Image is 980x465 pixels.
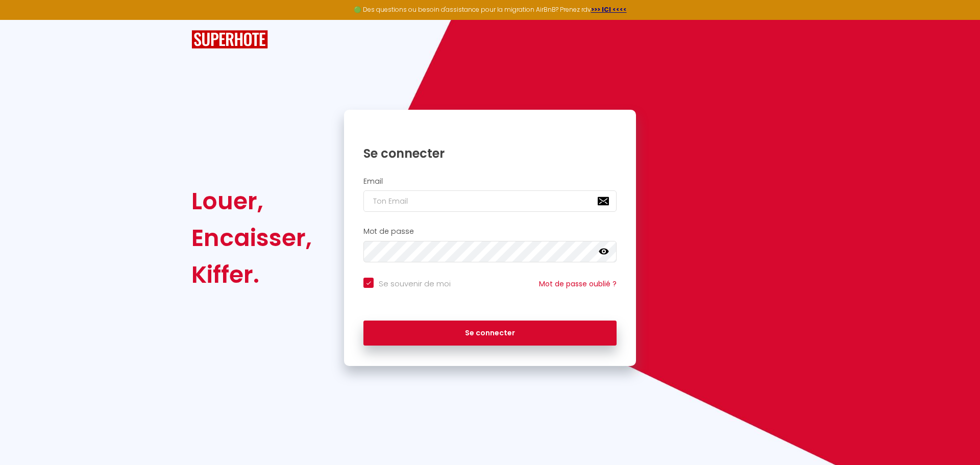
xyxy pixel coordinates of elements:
img: SuperHote logo [191,30,268,49]
a: >>> ICI <<<< [591,5,627,14]
h1: Se connecter [363,145,617,161]
input: Ton Email [363,190,617,212]
div: Louer, [191,183,312,219]
div: Encaisser, [191,219,312,256]
a: Mot de passe oublié ? [539,279,617,289]
h2: Email [363,177,617,186]
h2: Mot de passe [363,227,617,236]
div: Kiffer. [191,256,312,293]
button: Se connecter [363,321,617,346]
